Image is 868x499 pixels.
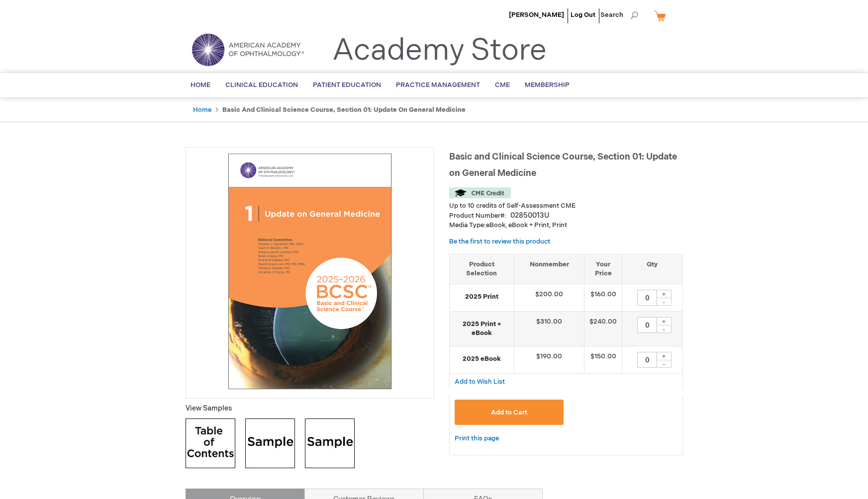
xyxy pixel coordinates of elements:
div: + [657,352,672,360]
img: Basic and Clinical Science Course, Section 01: Update on General Medicine [191,153,429,390]
button: Add to Cart [455,400,564,425]
span: Basic and Clinical Science Course, Section 01: Update on General Medicine [449,152,677,178]
th: Your Price [584,254,622,284]
td: $150.00 [584,346,622,373]
a: Print this page [455,432,499,445]
div: + [657,290,672,298]
a: Add to Wish List [455,377,505,386]
strong: Product Number [449,212,506,220]
strong: 2025 eBook [455,354,509,364]
img: Click to view [245,418,295,468]
strong: Media Type: [449,221,486,229]
a: Home [193,106,211,114]
th: Nonmember [514,254,584,284]
a: Log Out [571,11,595,19]
strong: 2025 Print + eBook [455,320,509,338]
div: - [657,298,672,306]
img: Click to view [305,418,355,468]
input: Qty [637,317,657,333]
p: eBook, eBook + Print, Print [449,221,683,230]
div: + [657,317,672,326]
span: Clinical Education [225,81,298,89]
span: CME [495,81,510,89]
th: Product Selection [450,254,514,284]
span: Home [191,81,210,89]
td: $200.00 [514,284,584,311]
span: Practice Management [396,81,480,89]
img: CME Credit [449,187,511,198]
div: 02850013U [510,211,549,221]
a: [PERSON_NAME] [509,11,564,19]
img: Click to view [186,418,235,468]
input: Qty [637,352,657,368]
input: Qty [637,290,657,306]
td: $310.00 [514,311,584,346]
span: Search [600,5,638,25]
td: $240.00 [584,311,622,346]
li: Up to 10 credits of Self-Assessment CME [449,201,683,211]
span: Patient Education [313,81,381,89]
div: - [657,325,672,333]
span: Add to Cart [491,409,527,416]
td: $160.00 [584,284,622,311]
a: Academy Store [332,33,547,69]
strong: 2025 Print [455,292,509,302]
td: $190.00 [514,346,584,373]
strong: Basic and Clinical Science Course, Section 01: Update on General Medicine [222,106,466,114]
a: Be the first to review this product [449,238,550,246]
p: View Samples [186,404,434,414]
span: Membership [525,81,570,89]
th: Qty [622,254,682,284]
div: - [657,360,672,368]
